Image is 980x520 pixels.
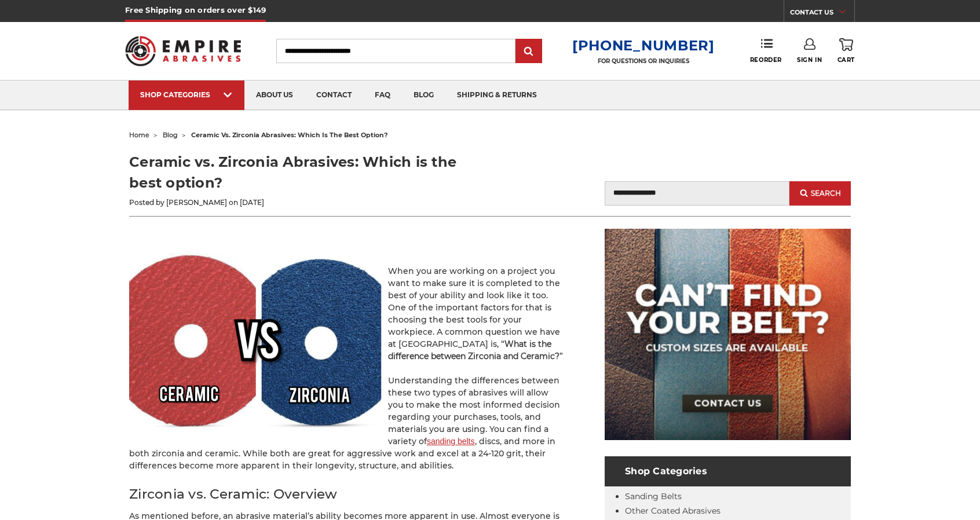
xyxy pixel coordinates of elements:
[191,131,387,139] span: ceramic vs. zirconia abrasives: which is the best option?
[572,57,715,65] p: FOR QUESTIONS OR INQUIRIES
[838,56,855,64] span: Cart
[163,131,178,139] a: blog
[129,484,564,504] h2: Zirconia vs. Ceramic: Overview
[625,506,721,516] a: Other Coated Abrasives
[125,28,241,74] img: Empire Abrasives
[129,152,490,193] h1: Ceramic vs. Zirconia Abrasives: Which is the best option?
[790,6,854,22] a: CONTACT US
[838,38,855,64] a: Cart
[517,40,540,63] input: Submit
[572,37,715,54] a: [PHONE_NUMBER]
[605,229,851,440] img: promo banner for custom belts.
[750,38,782,63] a: Reorder
[244,80,305,110] a: about us
[402,80,445,110] a: blog
[750,56,782,64] span: Reorder
[129,241,382,439] img: Ceramic vs. Zirconia Abrasives: Which is the best option?
[129,197,490,208] p: Posted by [PERSON_NAME] on [DATE]
[625,491,682,501] a: Sanding Belts
[140,90,233,99] div: SHOP CATEGORIES
[811,189,841,197] span: Search
[129,131,149,139] a: home
[427,437,475,446] a: sanding belts
[797,56,822,64] span: Sign In
[605,456,851,486] h4: Shop Categories
[305,80,363,110] a: contact
[363,80,402,110] a: faq
[789,181,851,206] button: Search
[445,80,548,110] a: shipping & returns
